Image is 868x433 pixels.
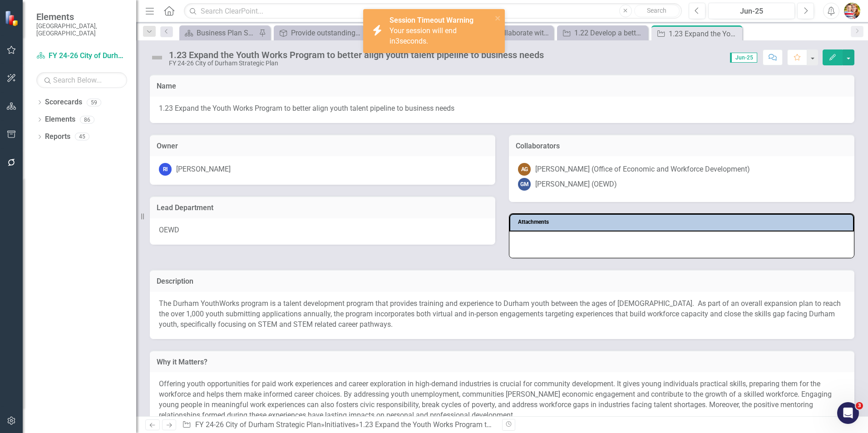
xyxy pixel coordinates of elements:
a: 1.22 Develop a better outreach/awareness plan to educate the community on NC Works programs/offer... [559,27,646,39]
div: Business Plan Status Update [197,27,256,39]
a: Business Plan Status Update [182,27,256,39]
input: Search Below... [36,72,127,88]
button: Jun-25 [708,3,795,19]
img: Shari Metcalfe [844,3,860,19]
p: Offering youth opportunities for paid work experiences and career exploration in high-demand indu... [159,379,845,420]
button: close [495,13,501,23]
div: » » [182,420,495,430]
h3: Description [157,277,848,285]
h3: Why it Matters? [157,358,848,366]
div: GM [518,178,531,191]
div: FY 24-26 City of Durham Strategic Plan [169,60,544,67]
div: 1.22 Develop a better outreach/awareness plan to educate the community on NC Works programs/offer... [574,27,646,39]
a: 1.21 Collaborate with educational and training institutions to equip current residents for high-g... [465,27,551,39]
a: Scorecards [45,97,82,108]
a: Elements [45,114,75,125]
h3: Lead Department [157,204,488,212]
span: Search [647,7,666,14]
span: Elements [36,11,127,22]
div: 1.23 Expand the Youth Works Program to better align youth talent pipeline to business needs [359,420,655,429]
button: Search [634,5,680,17]
div: [PERSON_NAME] (Office of Economic and Workforce Development) [535,164,750,175]
div: [PERSON_NAME] (OEWD) [535,179,617,190]
h3: Name [157,82,848,90]
iframe: Intercom live chat [837,402,859,424]
a: Provide outstanding customer service through efficient and effective inspection processes [276,27,362,39]
img: Not Defined [150,50,164,65]
div: 86 [80,116,94,123]
span: The Durham YouthWorks program is a talent development program that provides training and experien... [159,299,841,329]
span: 1.23 Expand the Youth Works Program to better align youth talent pipeline to business needs [159,103,845,114]
a: Reports [45,132,70,142]
div: [PERSON_NAME] [176,164,231,175]
a: Initiatives [325,420,355,429]
div: 1.23 Expand the Youth Works Program to better align youth talent pipeline to business needs [169,50,544,60]
a: FY 24-26 City of Durham Strategic Plan [195,420,321,429]
span: OEWD [159,226,179,234]
h3: Owner [157,142,488,150]
span: 3 [395,37,399,45]
h3: Attachments [518,219,848,225]
div: AG [518,163,531,176]
div: 1.23 Expand the Youth Works Program to better align youth talent pipeline to business needs [669,28,740,39]
div: 1.21 Collaborate with educational and training institutions to equip current residents for high-g... [480,27,551,39]
small: [GEOGRAPHIC_DATA], [GEOGRAPHIC_DATA] [36,22,127,37]
span: 3 [856,402,863,409]
h3: Collaborators [516,142,848,150]
div: Provide outstanding customer service through efficient and effective inspection processes [291,27,362,39]
img: ClearPoint Strategy [5,10,20,26]
a: FY 24-26 City of Durham Strategic Plan [36,51,127,61]
div: 45 [75,133,89,141]
div: RI [159,163,172,176]
input: Search ClearPoint... [184,3,682,19]
span: Jun-25 [730,53,757,63]
div: Jun-25 [711,6,792,17]
strong: Session Timeout Warning [390,16,473,25]
div: 59 [87,98,101,106]
span: Your session will end in seconds. [390,26,457,45]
